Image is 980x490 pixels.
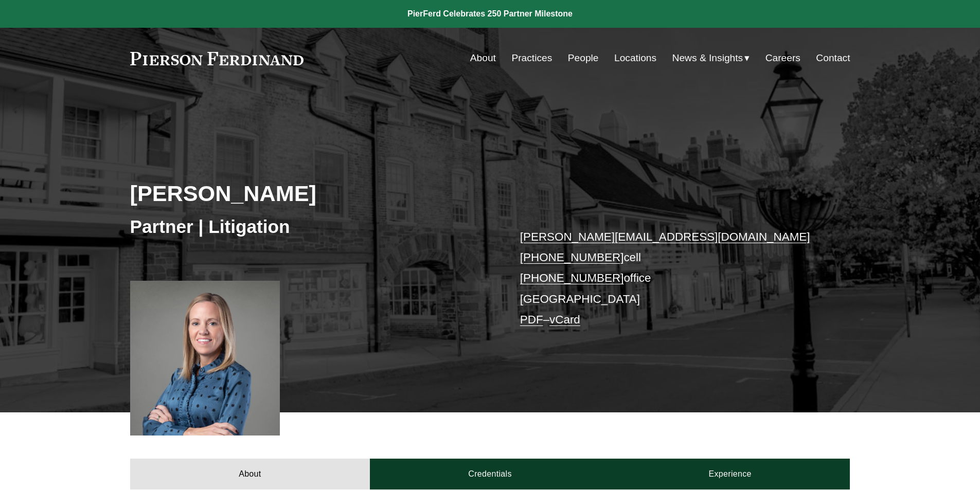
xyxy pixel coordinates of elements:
[610,459,850,489] a: Experience
[520,230,810,243] a: [PERSON_NAME][EMAIL_ADDRESS][DOMAIN_NAME]
[816,48,850,68] a: Contact
[568,48,599,68] a: People
[370,459,610,489] a: Credentials
[765,48,800,68] a: Careers
[130,180,490,207] h2: [PERSON_NAME]
[672,48,750,68] a: folder dropdown
[520,271,624,284] a: [PHONE_NUMBER]
[672,49,743,67] span: News & Insights
[520,313,543,326] a: PDF
[130,215,490,238] h3: Partner | Litigation
[130,459,370,489] a: About
[549,313,580,326] a: vCard
[614,48,656,68] a: Locations
[470,48,496,68] a: About
[511,48,552,68] a: Practices
[520,251,624,264] a: [PHONE_NUMBER]
[520,227,820,331] p: cell office [GEOGRAPHIC_DATA] –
